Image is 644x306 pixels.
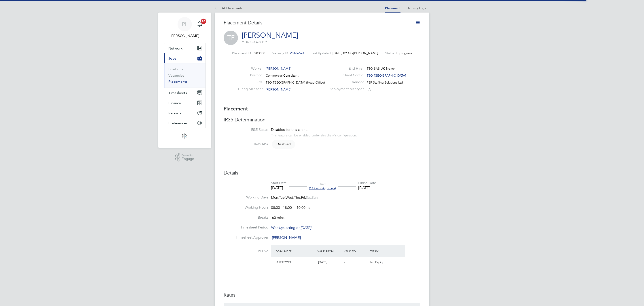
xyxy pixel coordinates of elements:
[224,170,420,176] h3: Details
[344,260,345,264] span: -
[271,132,357,137] div: This feature can be enabled under this client's configuration.
[182,153,194,157] span: Powered by
[272,235,301,240] span: [PERSON_NAME]
[224,225,268,230] label: Timesheet Period
[271,185,287,190] div: [DATE]
[318,260,327,264] span: [DATE]
[290,51,304,55] span: V0166574
[266,87,291,91] span: [PERSON_NAME]
[301,195,306,200] span: Fri,
[168,91,187,95] span: Timesheets
[272,140,295,149] span: Disabled
[224,142,268,147] label: IR35 Risk
[168,67,183,71] a: Positions
[168,73,184,78] a: Vacancies
[309,186,336,190] span: (117 working days)
[272,215,284,220] span: 60 mins
[224,20,408,26] h3: Placement Details
[175,153,194,162] a: Powered byEngage
[168,121,188,125] span: Preferences
[238,87,263,92] label: Hiring Manager
[271,226,311,230] span: starting on
[307,182,338,190] div: DAYS
[279,195,286,200] span: Tue,
[195,17,204,31] a: 20
[266,67,291,71] span: [PERSON_NAME]
[164,118,205,128] button: Preferences
[272,51,288,55] label: Vacancy ID
[312,195,318,200] span: Sun
[271,195,279,200] span: Mon,
[408,6,426,10] a: Activity Logs
[370,260,383,264] span: No Expiry
[367,73,406,78] span: TSO-[GEOGRAPHIC_DATA]
[271,205,310,210] div: 08:00 - 18:00
[316,247,343,255] div: Valid From
[358,181,376,185] div: Finish Date
[201,19,206,24] span: 20
[266,80,325,84] span: TSO-[GEOGRAPHIC_DATA] (Head Office)
[238,66,263,71] label: Worker
[164,88,205,98] button: Timesheets
[182,157,194,161] span: Engage
[164,133,206,140] a: Go to home page
[164,33,206,39] span: Paul Ledingham
[306,195,312,200] span: Sat,
[276,260,291,264] span: A12176249
[224,292,420,298] h3: Rates
[275,247,316,255] div: PO Number
[164,17,206,39] a: PL[PERSON_NAME]
[266,73,299,78] span: Commercial Consultant
[271,226,283,230] em: Weekly
[367,67,396,71] span: TSO SAS UK Branch
[367,80,403,84] span: PSR Staffing Solutions Ltd
[168,111,181,115] span: Reports
[224,195,268,200] label: Working Days
[168,56,176,60] span: Jobs
[271,127,307,132] span: Disabled for this client.
[369,247,395,255] div: Expiry
[271,181,287,185] div: Start Date
[224,249,268,254] label: PO No
[224,31,238,45] span: TF
[294,195,301,200] span: Thu,
[224,215,268,220] label: Breaks
[224,117,420,123] h3: IR35 Determination
[253,51,265,55] span: P283830
[224,106,248,112] b: Placement
[232,51,251,55] label: Placement ID
[326,73,364,78] label: Client Config
[164,53,205,63] button: Jobs
[326,80,364,85] label: Vendor
[242,31,298,40] a: [PERSON_NAME]
[164,108,205,118] button: Reports
[224,127,268,132] label: IR35 Status
[367,87,371,91] span: n/a
[294,205,310,210] span: 10.00hrs
[326,66,364,71] label: End Hirer
[311,51,331,55] label: Last Updated
[238,80,263,85] label: Site
[242,40,267,44] span: m: 07823 407119
[168,46,182,50] span: Network
[326,87,364,92] label: Deployment Manager
[224,205,268,210] label: Working Hours
[396,51,412,55] span: In progress
[385,51,394,55] label: Status
[333,51,353,55] span: [DATE] 09:47 -
[158,13,211,148] nav: Main navigation
[181,133,189,140] img: psrsolutions-logo-retina.png
[353,51,378,55] span: [PERSON_NAME]
[168,101,181,105] span: Finance
[286,195,294,200] span: Wed,
[164,63,205,88] div: Jobs
[224,235,268,240] label: Timesheet Approver
[385,6,400,10] a: Placement
[164,98,205,108] button: Finance
[343,247,369,255] div: Valid To
[301,226,311,230] em: [DATE]
[215,6,242,10] a: All Placements
[358,185,376,190] div: [DATE]
[182,21,188,27] span: PL
[238,73,263,78] label: Position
